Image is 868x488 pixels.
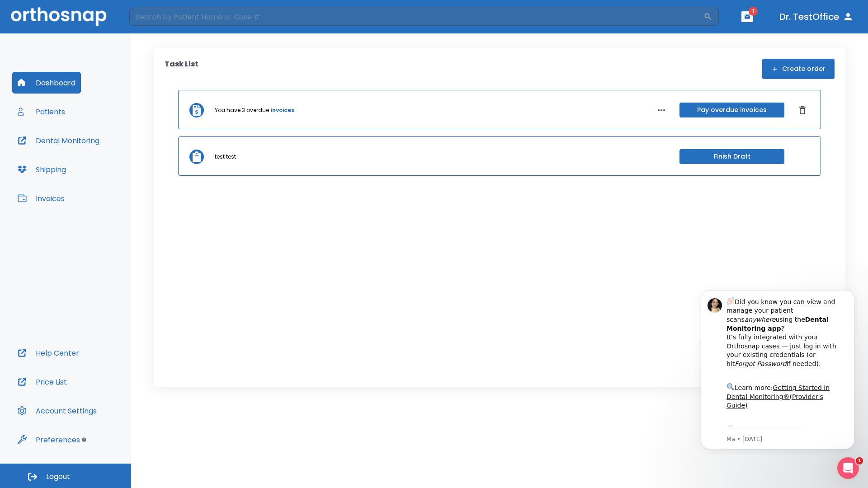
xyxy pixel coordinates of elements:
[856,457,863,465] span: 1
[129,8,703,26] input: Search by Patient Name or Case #
[39,153,153,161] p: Message from Ma, sent 6w ago
[12,130,105,151] button: Dental Monitoring
[679,103,784,117] button: Pay overdue invoices
[762,59,835,79] button: Create order
[12,342,85,364] button: Help Center
[12,429,85,450] button: Preferences
[12,101,71,122] button: Patients
[749,7,758,16] span: 1
[837,457,859,479] iframe: Intercom live chat
[215,153,236,161] p: test test
[12,72,81,94] button: Dashboard
[271,106,294,114] a: invoices
[12,188,70,209] button: Invoices
[165,59,198,79] p: Task List
[11,7,107,26] img: Orthosnap
[795,103,810,117] button: Dismiss
[679,149,784,164] button: Finish Draft
[12,159,71,180] button: Shipping
[39,144,120,160] a: App Store
[776,9,857,25] button: Dr. TestOffice
[215,106,269,114] p: You have 3 overdue
[687,282,868,455] iframe: Intercom notifications message
[46,472,70,482] span: Logout
[153,14,160,21] button: Dismiss notification
[12,371,72,393] button: Price List
[80,436,88,444] div: Tooltip anchor
[12,400,102,422] button: Account Settings
[39,142,153,188] div: Download the app: | ​ Let us know if you need help getting started!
